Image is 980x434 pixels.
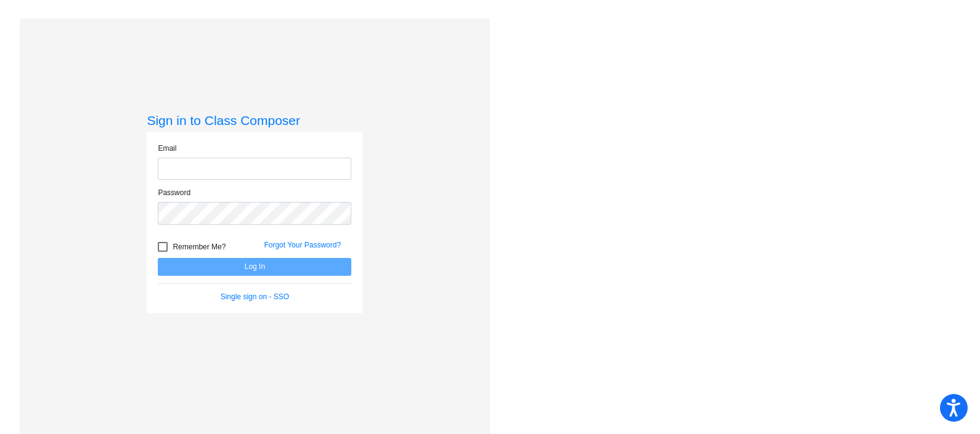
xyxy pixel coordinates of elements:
label: Email [158,143,176,154]
span: Remember Me? [173,239,226,254]
button: Log In [158,258,351,276]
a: Single sign on - SSO [221,292,289,301]
a: Forgot Your Password? [264,241,341,249]
label: Password [158,187,190,198]
h3: Sign in to Class Composer [147,113,362,128]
